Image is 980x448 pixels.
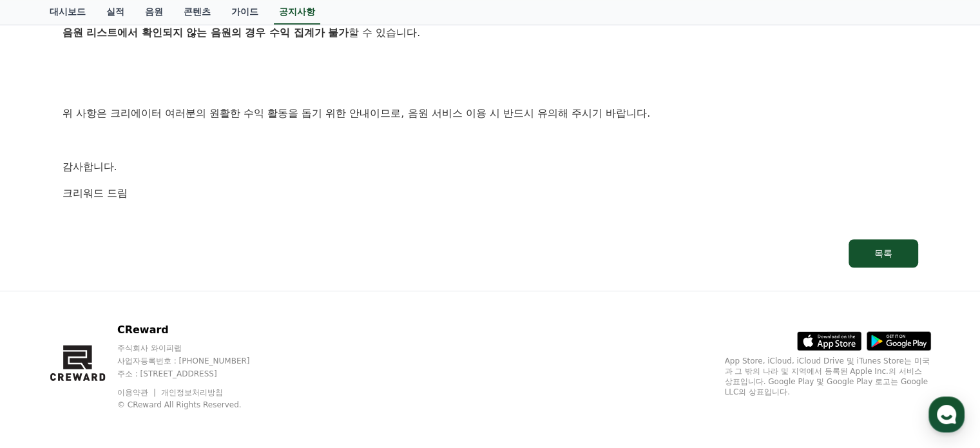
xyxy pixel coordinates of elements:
p: 주소 : [STREET_ADDRESS] [117,369,274,379]
p: 할 수 있습니다. [62,24,918,41]
a: 대화 [85,341,166,373]
div: 목록 [874,247,892,260]
p: © CReward All Rights Reserved. [117,400,274,410]
a: 홈 [4,341,85,373]
a: 개인정보처리방침 [161,388,223,397]
p: App Store, iCloud, iCloud Drive 및 iTunes Store는 미국과 그 밖의 나라 및 지역에서 등록된 Apple Inc.의 서비스 상표입니다. Goo... [725,356,931,397]
button: 목록 [849,239,918,268]
p: 크리워드 드림 [62,185,918,202]
strong: 음원 리스트에서 확인되지 않는 음원의 경우 수익 집계가 불가 [62,26,349,39]
span: 대화 [118,361,133,371]
span: 설정 [199,360,215,371]
p: 위 사항은 크리에이터 여러분의 원활한 수익 활동을 돕기 위한 안내이므로, 음원 서비스 이용 시 반드시 유의해 주시기 바랍니다. [62,105,918,122]
a: 목록 [62,239,918,268]
p: 감사합니다. [62,159,918,175]
a: 이용약관 [117,388,158,397]
span: 홈 [41,360,48,371]
p: CReward [117,322,274,338]
a: 설정 [166,341,247,373]
p: 사업자등록번호 : [PHONE_NUMBER] [117,356,274,366]
p: 주식회사 와이피랩 [117,343,274,353]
